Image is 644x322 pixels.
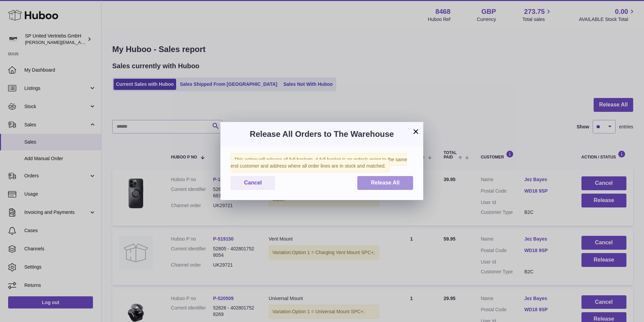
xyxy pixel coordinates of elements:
button: Release All [357,176,413,190]
h3: Release All Orders to The Warehouse [231,129,413,140]
button: × [412,127,420,135]
span: This action will release all full baskets. A full basket is an order/s going to the same end cust... [231,153,407,172]
span: Release All [371,180,400,185]
span: Cancel [244,180,262,185]
button: Cancel [231,176,275,190]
